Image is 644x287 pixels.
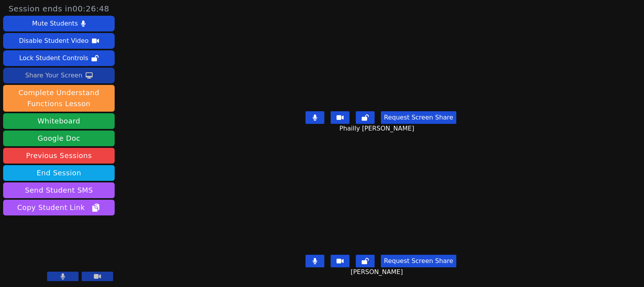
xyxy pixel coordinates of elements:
time: 00:26:48 [73,4,110,13]
button: Request Screen Share [381,255,456,267]
button: Share Your Screen [3,68,115,83]
button: Mute Students [3,16,115,31]
a: Previous Sessions [3,148,115,164]
span: Phailly [PERSON_NAME] [339,124,416,133]
span: Copy Student Link [17,202,101,213]
div: Disable Student Video [19,35,88,47]
button: Copy Student Link [3,200,115,215]
button: Request Screen Share [381,111,456,124]
button: Complete Understand Functions Lesson [3,85,115,112]
button: Disable Student Video [3,33,115,49]
a: Google Doc [3,131,115,146]
div: Lock Student Controls [19,52,88,64]
button: Lock Student Controls [3,50,115,66]
span: Session ends in [9,3,110,14]
button: Send Student SMS [3,182,115,198]
button: Whiteboard [3,113,115,129]
div: Share Your Screen [25,69,82,82]
div: Mute Students [32,17,78,30]
span: [PERSON_NAME] [351,267,405,277]
button: End Session [3,165,115,181]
